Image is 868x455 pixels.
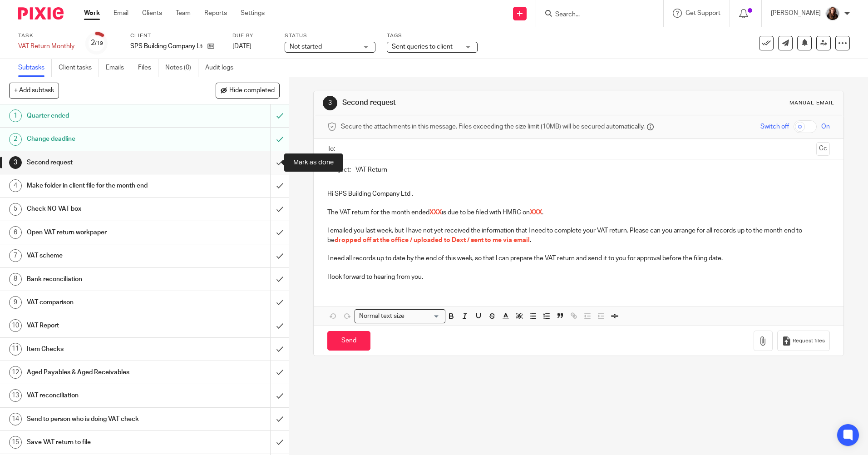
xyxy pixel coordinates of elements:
div: 10 [9,319,22,332]
label: To: [327,144,337,153]
span: On [821,122,830,131]
h1: Change deadline [27,132,183,146]
p: I need all records up to date by the end of this week, so that I can prepare the VAT return and s... [327,254,829,263]
div: Search for option [355,309,445,323]
a: Client tasks [59,59,99,77]
div: 8 [9,273,22,286]
small: /19 [95,41,103,46]
span: dropped off at the office / uploaded to Dext / sent to me via email [335,237,530,243]
a: Reports [204,9,227,18]
div: 2 [9,133,22,146]
h1: Send to person who is doing VAT check [27,412,183,426]
p: [PERSON_NAME] [771,9,821,18]
div: 2 [91,38,103,48]
img: Pixie [18,7,64,20]
a: Work [84,9,100,18]
span: Get Support [686,10,720,16]
span: Secure the attachments in this message. Files exceeding the size limit (10MB) will be secured aut... [341,122,645,131]
label: Subject: [327,165,351,174]
button: + Add subtask [9,83,59,98]
label: Status [285,32,375,40]
button: Hide completed [216,83,280,98]
a: Subtasks [18,59,52,77]
input: Send [327,331,370,351]
div: 4 [9,179,22,192]
div: 6 [9,226,22,239]
div: 1 [9,109,22,122]
span: Not started [290,44,322,50]
h1: VAT Report [27,319,183,332]
a: Email [113,9,128,18]
div: 3 [9,156,22,169]
h1: Quarter ended [27,109,183,123]
div: 11 [9,343,22,356]
span: XXX [530,209,542,216]
h1: Item Checks [27,342,183,356]
label: Task [18,32,74,40]
div: 15 [9,436,22,449]
button: Request files [777,331,830,351]
h1: Make folder in client file for the month end [27,179,183,193]
span: Normal text size [357,312,406,321]
input: Search [554,11,636,19]
p: I look forward to hearing from you. [327,272,829,282]
div: 3 [323,96,337,110]
div: 5 [9,203,22,216]
a: Settings [241,9,265,18]
h1: Bank reconciliation [27,272,183,286]
h1: VAT reconciliation [27,389,183,402]
a: Audit logs [205,59,240,77]
img: IMG_0011.jpg [825,6,840,21]
h1: VAT scheme [27,249,183,262]
h1: Open VAT return workpaper [27,226,183,239]
a: Team [176,9,191,18]
h1: VAT comparison [27,296,183,309]
p: SPS Building Company Ltd [130,42,203,51]
p: Hi SPS Building Company Ltd , [327,189,829,198]
div: 12 [9,366,22,379]
a: Clients [142,9,162,18]
span: Request files [793,337,825,345]
h1: Second request [342,98,598,108]
a: Emails [106,59,131,77]
label: Due by [232,32,273,40]
a: Notes (0) [165,59,198,77]
h1: Save VAT return to file [27,435,183,449]
h1: Aged Payables & Aged Receivables [27,366,183,379]
div: 7 [9,249,22,262]
h1: Second request [27,156,183,169]
div: 14 [9,413,22,425]
span: XXX [429,209,442,216]
span: Switch off [760,122,789,131]
div: Manual email [789,99,834,107]
div: 13 [9,389,22,402]
label: Client [130,32,221,40]
span: Sent queries to client [392,44,453,50]
div: VAT Return Monthly [18,42,74,51]
h1: Check NO VAT box [27,202,183,216]
button: Cc [816,142,830,156]
p: The VAT return for the month ended is due to be filed with HMRC on . [327,208,829,217]
p: I emailed you last week, but I have not yet received the information that I need to complete your... [327,226,829,245]
input: Search for option [407,312,440,321]
span: [DATE] [232,43,252,49]
span: Hide completed [229,87,275,94]
div: 9 [9,296,22,309]
label: Tags [387,32,478,40]
a: Files [138,59,158,77]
